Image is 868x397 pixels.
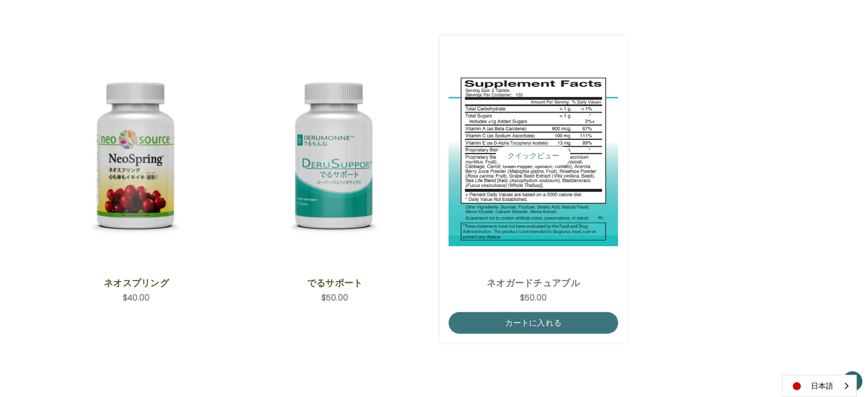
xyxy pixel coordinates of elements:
[782,375,856,396] a: 日本語
[123,292,150,303] span: $40.00
[256,276,413,290] a: でるサポート
[449,45,618,268] a: NeoGuard Chewable,$50.00
[52,71,221,241] img: ネオスプリング
[58,276,215,290] a: ネオスプリング
[321,292,348,303] span: $50.00
[52,45,221,268] a: NeoSpring,$40.00
[455,276,612,290] a: ネオガードチュアブル
[782,375,857,397] aside: Language selected: 日本語
[520,292,547,303] span: $50.00
[496,146,571,166] button: クイックビュー
[250,45,419,268] a: DeruSupport,$50.00
[782,375,857,397] div: Language
[250,71,419,241] img: でるサポート
[449,312,618,334] a: カートに入れる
